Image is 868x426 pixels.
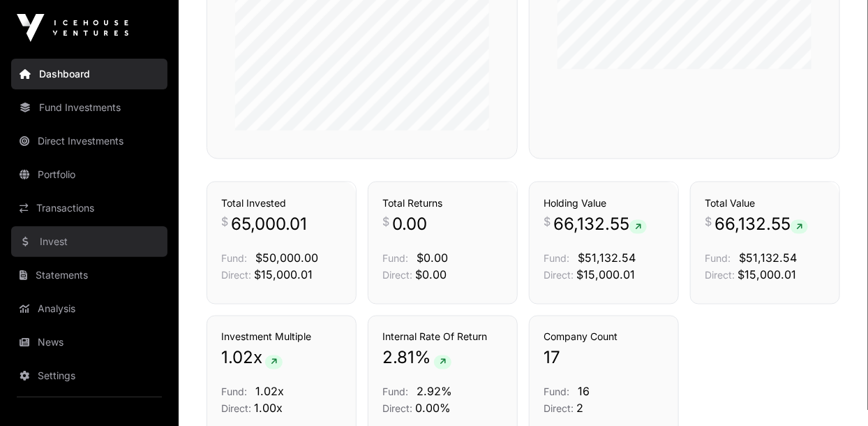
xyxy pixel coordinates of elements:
[11,159,167,190] a: Portfolio
[714,213,808,235] span: 66,132.55
[221,330,342,344] h3: Investment Multiple
[221,403,251,415] span: Direct:
[553,213,647,235] span: 66,132.55
[578,385,590,399] span: 16
[382,252,408,264] span: Fund:
[382,347,414,369] span: 2.81
[414,347,431,369] span: %
[221,252,247,264] span: Fund:
[382,330,503,344] h3: Internal Rate Of Return
[544,196,664,210] h3: Holding Value
[221,386,247,398] span: Fund:
[544,347,560,369] span: 17
[705,196,825,210] h3: Total Value
[415,267,447,281] span: $0.00
[576,267,635,281] span: $15,000.01
[544,252,569,264] span: Fund:
[253,347,262,369] span: x
[417,385,452,399] span: 2.92%
[544,403,574,415] span: Direct:
[705,252,731,264] span: Fund:
[11,126,167,156] a: Direct Investments
[382,403,412,415] span: Direct:
[544,330,664,344] h3: Company Count
[221,213,228,230] span: $
[544,213,551,230] span: $
[231,213,307,235] span: 65,000.01
[544,269,574,281] span: Direct:
[255,251,318,265] span: $50,000.00
[11,193,167,223] a: Transactions
[576,402,583,416] span: 2
[254,267,313,281] span: $15,000.01
[17,14,128,42] img: Icehouse Ventures Logo
[739,251,797,265] span: $51,132.54
[11,360,167,391] a: Settings
[11,293,167,324] a: Analysis
[705,269,735,281] span: Direct:
[578,251,636,265] span: $51,132.54
[11,226,167,257] a: Invest
[11,327,167,358] a: News
[415,402,451,416] span: 0.00%
[382,196,503,210] h3: Total Returns
[382,213,389,230] span: $
[221,269,251,281] span: Direct:
[382,269,412,281] span: Direct:
[392,213,427,235] span: 0.00
[798,359,868,426] iframe: Chat Widget
[255,385,284,399] span: 1.02x
[738,267,796,281] span: $15,000.01
[11,59,167,89] a: Dashboard
[11,260,167,291] a: Statements
[11,92,167,123] a: Fund Investments
[705,213,712,230] span: $
[221,196,342,210] h3: Total Invested
[254,402,283,416] span: 1.00x
[417,251,448,265] span: $0.00
[382,386,408,398] span: Fund:
[221,347,253,369] span: 1.02
[544,386,569,398] span: Fund:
